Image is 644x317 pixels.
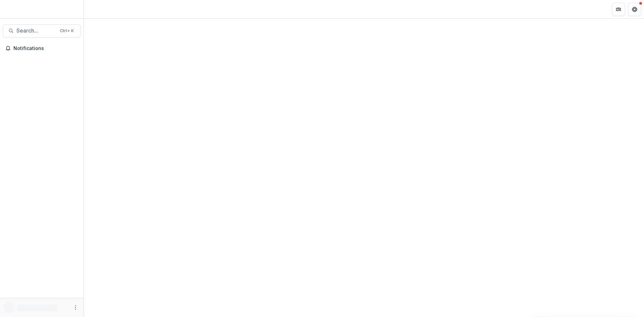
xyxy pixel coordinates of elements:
[628,3,641,16] button: Get Help
[59,27,75,35] div: Ctrl + K
[87,4,115,14] nav: breadcrumb
[3,43,81,54] button: Notifications
[3,24,81,38] button: Search...
[612,3,625,16] button: Partners
[71,304,79,312] button: More
[13,46,78,51] span: Notifications
[16,28,56,34] span: Search...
